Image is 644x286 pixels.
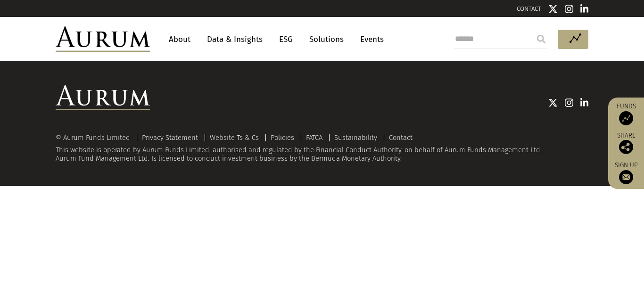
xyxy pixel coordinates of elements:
[580,98,589,107] img: Linkedin icon
[613,132,639,154] div: Share
[305,31,348,48] a: Solutions
[548,4,558,14] img: Twitter icon
[613,161,639,184] a: Sign up
[202,31,267,48] a: Data & Insights
[619,140,633,154] img: Share this post
[517,5,541,12] a: CONTACT
[619,170,633,184] img: Sign up to our newsletter
[56,134,135,141] div: © Aurum Funds Limited
[389,133,413,142] a: Contact
[565,98,573,107] img: Instagram icon
[142,133,198,142] a: Privacy Statement
[306,133,322,142] a: FATCA
[56,134,588,163] div: This website is operated by Aurum Funds Limited, authorised and regulated by the Financial Conduc...
[613,102,639,125] a: Funds
[580,4,589,14] img: Linkedin icon
[274,31,297,48] a: ESG
[334,133,377,142] a: Sustainability
[532,30,551,49] input: Submit
[355,31,384,48] a: Events
[548,98,558,107] img: Twitter icon
[210,133,259,142] a: Website Ts & Cs
[565,4,573,14] img: Instagram icon
[56,26,150,52] img: Aurum
[164,31,195,48] a: About
[271,133,294,142] a: Policies
[619,111,633,125] img: Access Funds
[56,85,150,110] img: Aurum Logo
